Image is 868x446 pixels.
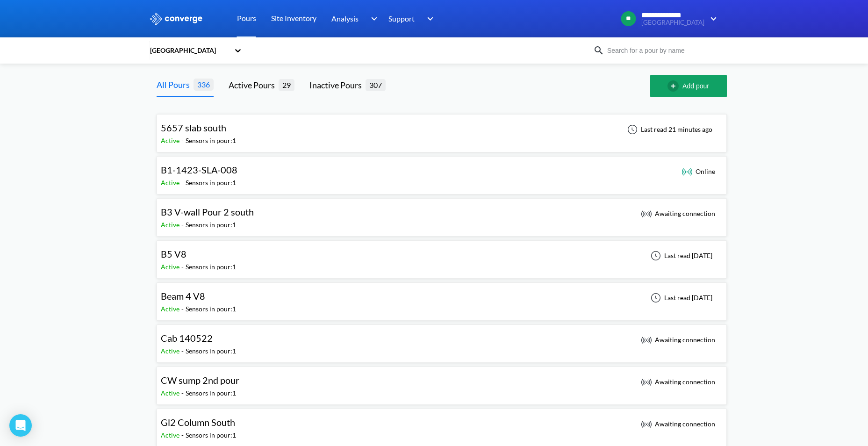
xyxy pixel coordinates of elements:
span: Support [388,13,415,24]
div: Active Pours [229,79,279,92]
img: awaiting_connection_icon.svg [641,208,652,219]
div: Sensors in pour: 1 [186,388,236,398]
div: [GEOGRAPHIC_DATA] [149,45,230,56]
span: - [181,431,186,439]
div: Sensors in pour: 1 [186,430,236,440]
img: awaiting_connection_icon.svg [641,418,652,430]
a: Cab 140522Active-Sensors in pour:1 Awaiting connection [157,335,727,343]
div: Awaiting connection [641,418,715,430]
span: - [181,137,186,144]
img: icon-search.svg [593,45,604,56]
img: online_icon.svg [681,166,693,177]
span: Active [161,389,181,397]
div: Sensors in pour: 1 [186,304,236,314]
span: [GEOGRAPHIC_DATA] [641,19,704,26]
span: Beam 4 V8 [161,290,205,302]
div: Sensors in pour: 1 [186,136,236,146]
div: Awaiting connection [641,208,715,219]
a: B5 V8Active-Sensors in pour:1Last read [DATE] [157,251,727,259]
div: Sensors in pour: 1 [186,346,236,356]
img: add-circle-outline.svg [667,80,682,92]
span: Active [161,179,181,187]
a: Gl2 Column SouthActive-Sensors in pour:1 Awaiting connection [157,419,727,427]
a: CW sump 2nd pourActive-Sensors in pour:1 Awaiting connection [157,377,727,385]
img: downArrow.svg [704,13,719,24]
span: B5 V8 [161,248,187,259]
span: Active [161,347,181,355]
span: - [181,347,186,355]
img: downArrow.svg [365,13,380,24]
div: Awaiting connection [641,334,715,345]
div: Inactive Pours [309,79,366,92]
span: - [181,389,186,397]
span: Active [161,305,181,313]
span: Gl2 Column South [161,417,235,428]
span: - [181,179,186,187]
div: Sensors in pour: 1 [186,262,236,272]
span: B1-1423-SLA-008 [161,164,237,175]
div: Last read [DATE] [646,292,715,303]
span: - [181,263,186,271]
input: Search for a pour by name [604,45,717,56]
img: downArrow.svg [421,13,436,24]
span: Analysis [331,13,359,24]
span: Active [161,431,181,439]
span: 307 [366,79,386,91]
div: Last read [DATE] [646,250,715,261]
img: awaiting_connection_icon.svg [641,376,652,388]
div: Sensors in pour: 1 [186,178,236,188]
div: Last read 21 minutes ago [622,124,715,135]
span: Active [161,221,181,229]
img: awaiting_connection_icon.svg [641,334,652,345]
span: 336 [194,79,214,90]
a: B1-1423-SLA-008Active-Sensors in pour:1 Online [157,167,727,175]
div: Awaiting connection [641,376,715,388]
div: Sensors in pour: 1 [186,220,236,230]
span: B3 V-wall Pour 2 south [161,206,254,217]
span: CW sump 2nd pour [161,374,239,386]
span: Active [161,263,181,271]
span: - [181,221,186,229]
div: Online [681,166,715,177]
span: 5657 slab south [161,122,226,133]
span: Cab 140522 [161,332,213,344]
button: Add pour [650,75,727,97]
a: Beam 4 V8Active-Sensors in pour:1Last read [DATE] [157,293,727,301]
span: - [181,305,186,313]
span: 29 [279,79,294,91]
div: Open Intercom Messenger [9,414,32,437]
a: B3 V-wall Pour 2 southActive-Sensors in pour:1 Awaiting connection [157,209,727,217]
img: logo_ewhite.svg [149,13,203,25]
span: Active [161,137,181,144]
div: All Pours [157,78,194,91]
a: 5657 slab southActive-Sensors in pour:1Last read 21 minutes ago [157,125,727,133]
